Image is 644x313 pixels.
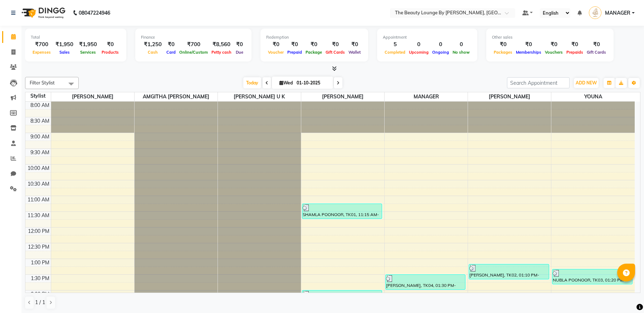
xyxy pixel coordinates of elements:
span: [PERSON_NAME] [51,92,134,101]
div: ₹0 [347,40,362,49]
div: Appointment [383,34,472,40]
div: 0 [430,40,451,49]
span: Packages [492,50,514,55]
div: 8:30 AM [29,117,51,125]
img: MANAGER [589,6,601,19]
div: ₹0 [100,40,121,49]
div: ₹0 [543,40,565,49]
div: ₹0 [492,40,514,49]
div: ₹0 [514,40,543,49]
div: ₹0 [585,40,608,49]
span: AMGITHA [PERSON_NAME] [135,92,218,101]
span: Today [243,77,261,88]
div: ₹1,250 [141,40,165,49]
div: ₹0 [324,40,347,49]
span: YOUNA [551,92,635,101]
span: Voucher [266,50,286,55]
span: MANAGER [605,9,630,17]
span: Ongoing [430,50,451,55]
b: 08047224946 [79,3,110,23]
span: 1 / 1 [35,299,45,306]
div: ₹0 [565,40,585,49]
span: Card [165,50,177,55]
img: logo [18,3,67,23]
span: Prepaids [565,50,585,55]
span: Wallet [347,50,362,55]
div: 9:00 AM [29,133,51,141]
div: ₹8,560 [210,40,233,49]
span: Gift Cards [585,50,608,55]
button: ADD NEW [574,78,599,88]
span: [PERSON_NAME] [468,92,551,101]
div: ₹1,950 [76,40,100,49]
iframe: chat widget [614,284,637,306]
div: Finance [141,34,246,40]
span: [PERSON_NAME] [301,92,384,101]
div: ₹1,950 [53,40,76,49]
span: Due [234,50,245,55]
div: 12:30 PM [26,243,51,251]
div: 10:30 AM [26,180,51,188]
div: NUBLA POONOOR, TK03, 01:20 PM-01:50 PM, BABY HAIR STYLING BABY CUT [552,269,632,284]
span: Expenses [31,50,53,55]
div: Stylist [25,92,51,100]
input: 2025-10-01 [294,78,330,88]
span: Upcoming [407,50,430,55]
span: [PERSON_NAME] U K [218,92,301,101]
span: Online/Custom [177,50,210,55]
div: [PERSON_NAME], TK02, 01:10 PM-01:40 PM, THREADING EYEBROW [469,264,548,279]
div: 11:00 AM [26,196,51,204]
div: 8:00 AM [29,102,51,109]
span: MANAGER [385,92,468,101]
div: 2:00 PM [29,290,51,298]
div: ₹0 [165,40,177,49]
span: Products [100,50,121,55]
div: 1:30 PM [29,275,51,282]
span: ADD NEW [576,80,597,85]
span: Memberships [514,50,543,55]
div: SHAMLA POONOOR, TK01, 11:15 AM-11:45 AM, HAIR TREATMENT HENNA HAIR PACK [302,204,382,219]
div: 5 [383,40,407,49]
div: 11:30 AM [26,212,51,219]
span: No show [451,50,472,55]
div: ₹700 [31,40,53,49]
div: 0 [451,40,472,49]
input: Search Appointment [507,77,570,88]
span: Completed [383,50,407,55]
span: Vouchers [543,50,565,55]
div: 9:30 AM [29,149,51,156]
div: Other sales [492,34,608,40]
div: 10:00 AM [26,165,51,172]
div: ₹0 [286,40,304,49]
div: ₹700 [177,40,210,49]
div: ₹0 [266,40,286,49]
div: [PERSON_NAME], TK04, 01:30 PM-02:00 PM, THREADING EYEBROW [386,275,465,289]
div: 0 [407,40,430,49]
span: Prepaid [286,50,304,55]
div: Redemption [266,34,362,40]
div: ₹0 [304,40,324,49]
span: Wed [278,80,294,85]
span: Filter Stylist [30,80,55,85]
span: Cash [146,50,160,55]
span: Package [304,50,324,55]
div: ₹0 [233,40,246,49]
div: Total [31,34,121,40]
span: Services [78,50,98,55]
div: 1:00 PM [29,259,51,266]
span: Sales [58,50,72,55]
span: Gift Cards [324,50,347,55]
span: Petty cash [210,50,233,55]
div: 12:00 PM [26,228,51,235]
